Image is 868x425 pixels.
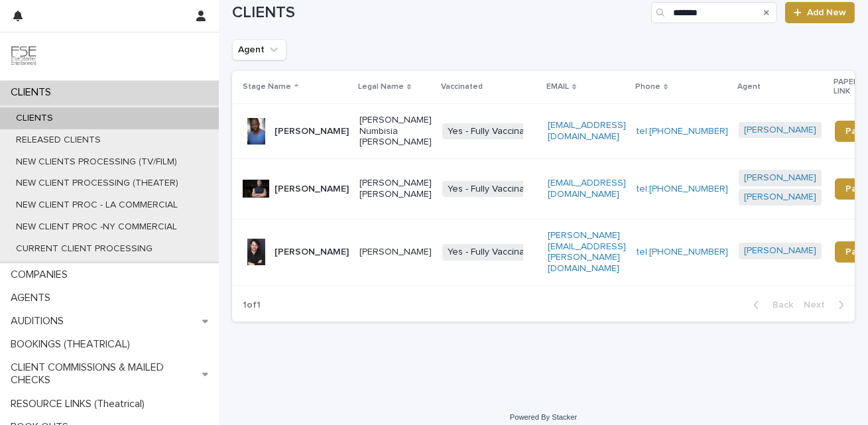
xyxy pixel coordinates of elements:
p: Phone [635,80,660,94]
a: tel:[PHONE_NUMBER] [637,127,728,136]
p: CLIENTS [5,113,64,124]
a: [PERSON_NAME] [744,192,816,203]
p: AGENTS [5,292,61,304]
p: CLIENTS [5,86,62,99]
button: Back [743,299,798,311]
p: [PERSON_NAME] [275,247,349,258]
a: [PERSON_NAME] [744,125,816,136]
p: [PERSON_NAME] [PERSON_NAME] [359,178,432,200]
p: NEW CLIENT PROC - LA COMMERCIAL [5,200,188,211]
p: RESOURCE LINKS (Theatrical) [5,398,155,410]
p: AUDITIONS [5,315,74,328]
span: Yes - Fully Vaccinated [442,181,544,198]
p: Vaccinated [441,80,483,94]
p: Agent [737,80,761,94]
p: Stage Name [243,80,291,94]
span: Back [765,300,793,310]
a: [PERSON_NAME] [744,172,816,184]
p: CLIENT COMMISSIONS & MAILED CHECKS [5,361,202,387]
button: Next [798,299,855,311]
p: [PERSON_NAME] [359,247,432,258]
img: 9JgRvJ3ETPGCJDhvPVA5 [11,43,37,70]
p: Legal Name [358,80,404,94]
p: [PERSON_NAME] [275,184,349,195]
p: COMPANIES [5,269,78,281]
span: Add New [807,8,846,17]
a: [EMAIL_ADDRESS][DOMAIN_NAME] [548,178,626,199]
p: NEW CLIENT PROC -NY COMMERCIAL [5,221,188,233]
button: Agent [232,39,286,60]
h1: CLIENTS [232,3,646,23]
p: RELEASED CLIENTS [5,135,111,146]
a: Add New [785,2,855,23]
p: NEW CLIENTS PROCESSING (TV/FILM) [5,156,188,168]
a: [EMAIL_ADDRESS][DOMAIN_NAME] [548,121,626,141]
a: tel:[PHONE_NUMBER] [637,184,728,194]
a: tel:[PHONE_NUMBER] [637,247,728,257]
span: Yes - Fully Vaccinated [442,123,544,140]
p: NEW CLIENT PROCESSING (THEATER) [5,178,189,189]
span: Yes - Fully Vaccinated [442,244,544,261]
a: Powered By Stacker [510,413,577,421]
span: Next [804,300,833,310]
a: [PERSON_NAME][EMAIL_ADDRESS][PERSON_NAME][DOMAIN_NAME] [548,231,626,273]
p: CURRENT CLIENT PROCESSING [5,243,163,255]
a: [PERSON_NAME] [744,245,816,257]
p: 1 of 1 [232,289,271,322]
p: EMAIL [546,80,569,94]
p: BOOKINGS (THEATRICAL) [5,338,141,351]
p: [PERSON_NAME] [275,126,349,137]
p: [PERSON_NAME] Numbisia [PERSON_NAME] [359,115,432,148]
input: Search [651,2,777,23]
